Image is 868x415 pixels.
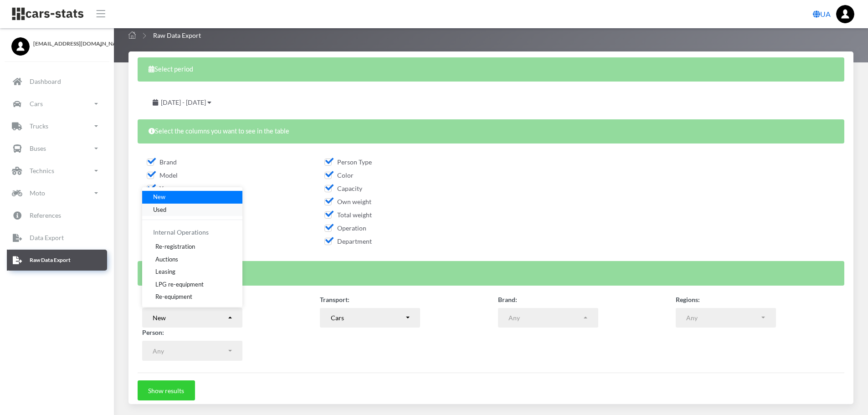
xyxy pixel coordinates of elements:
a: Cars [7,93,107,114]
span: [EMAIL_ADDRESS][DOMAIN_NAME] [33,40,103,48]
span: [DATE] - [DATE] [161,98,206,106]
p: References [30,210,61,221]
div: Select the columns you want to see in the table [138,119,844,143]
a: Technics [7,160,107,181]
span: New [153,193,165,202]
a: Data Export [7,227,107,248]
span: Model [147,171,178,179]
span: Used [153,205,166,214]
p: Moto [30,187,45,199]
button: Any [142,341,242,361]
p: Raw Data Export [30,255,71,265]
div: Any [686,313,760,323]
button: Any [676,308,776,328]
img: ... [836,5,854,23]
button: Any [498,308,598,328]
span: Color [324,171,354,179]
a: Trucks [7,116,107,137]
img: navbar brand [11,7,84,21]
span: Total weight [324,211,372,219]
p: Buses [30,143,46,154]
a: Moto [7,183,107,204]
div: Any [153,346,226,356]
span: Department [324,237,372,245]
div: Select period [138,57,844,82]
span: Internal Operations [153,228,209,236]
button: Cars [320,308,420,328]
a: [EMAIL_ADDRESS][DOMAIN_NAME] [11,37,103,48]
div: Cars [331,313,405,323]
a: Dashboard [7,71,107,92]
label: Transport: [320,295,349,304]
div: Select the filters [138,261,844,285]
p: Dashboard [30,76,61,87]
p: Cars [30,98,43,109]
span: Brand [147,158,177,166]
label: Person: [142,328,164,337]
span: Leasing [155,267,175,277]
span: Operation [324,224,366,232]
p: Technics [30,165,54,176]
span: Auctions [155,255,178,264]
p: Trucks [30,120,48,132]
span: LPG re-equipment [155,280,204,289]
a: UA [809,5,834,23]
span: Capacity [324,184,362,192]
span: Year [147,184,172,192]
span: Own weight [324,198,371,205]
label: Brand: [498,295,517,304]
button: Show results [138,380,195,400]
span: Re-equipment [155,292,192,302]
div: Any [508,313,582,323]
span: Person Type [324,158,372,166]
a: Raw Data Export [7,250,107,271]
a: References [7,205,107,226]
a: Buses [7,138,107,159]
span: Raw Data Export [153,31,201,39]
div: New [153,313,226,323]
label: Regions: [676,295,700,304]
p: Data Export [30,232,64,243]
button: New [142,308,242,328]
span: Re-registration [155,242,195,251]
